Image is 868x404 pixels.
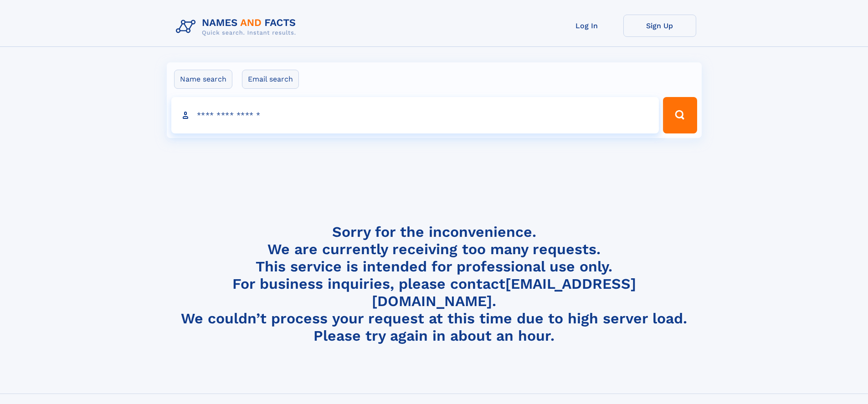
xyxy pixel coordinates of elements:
[550,15,623,37] a: Log In
[242,70,299,89] label: Email search
[171,97,659,133] input: search input
[172,15,303,39] img: Logo Names and Facts
[663,97,697,133] button: Search Button
[172,223,696,345] h4: Sorry for the inconvenience. We are currently receiving too many requests. This service is intend...
[623,15,696,37] a: Sign Up
[174,70,232,89] label: Name search
[372,275,636,310] a: [EMAIL_ADDRESS][DOMAIN_NAME]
